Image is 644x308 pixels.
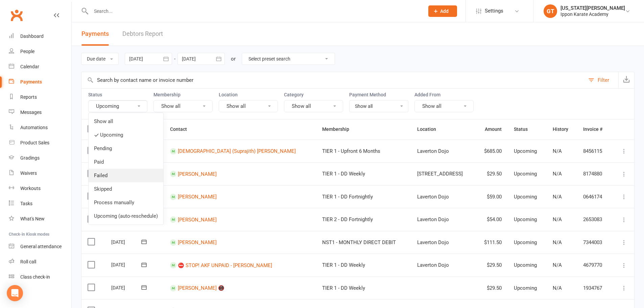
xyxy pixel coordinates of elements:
[411,140,475,163] td: Laverton Dojo
[178,262,272,268] a: ⛔ STOP! AKF UNPAID - [PERSON_NAME]
[178,216,217,222] a: [PERSON_NAME]
[9,44,71,59] a: People
[9,135,71,150] a: Product Sales
[153,92,213,97] label: Membership
[514,285,537,291] span: Upcoming
[178,171,217,177] a: [PERSON_NAME]
[9,105,71,120] a: Messages
[411,119,475,139] th: Location
[81,53,119,65] button: Due date
[475,140,508,163] td: $685.00
[9,120,71,135] a: Automations
[475,185,508,208] td: $59.00
[414,100,474,112] button: Show all
[514,216,537,222] span: Upcoming
[89,209,163,223] a: Upcoming (auto-reschedule)
[81,22,109,46] button: Payments
[111,259,142,270] div: [DATE]
[322,171,365,177] span: TIER 1 - DD Weekly
[475,231,508,254] td: $111.50
[577,140,612,163] td: 8456115
[585,72,618,88] button: Filter
[322,148,380,154] span: TIER 1 - Upfront 6 Months
[544,4,557,18] div: GT
[20,170,37,176] div: Waivers
[9,196,71,211] a: Tasks
[577,277,612,300] td: 1934767
[411,254,475,277] td: Laverton Dojo
[89,196,163,209] a: Process manually
[88,100,147,112] button: Upcoming
[316,119,411,139] th: Membership
[553,148,562,154] span: N/A
[414,92,474,97] label: Added From
[89,142,163,155] a: Pending
[475,277,508,300] td: $29.50
[20,244,62,249] div: General attendance
[440,8,449,14] span: Add
[598,76,609,84] div: Filter
[9,239,71,254] a: General attendance kiosk mode
[20,64,39,69] div: Calendar
[284,92,343,97] label: Category
[20,140,49,145] div: Product Sales
[89,6,420,16] input: Search...
[89,155,163,169] a: Paid
[577,208,612,231] td: 2653083
[178,194,217,200] a: [PERSON_NAME]
[577,162,612,185] td: 8174880
[514,262,537,268] span: Upcoming
[514,194,537,200] span: Upcoming
[219,100,278,112] button: Show all
[560,5,625,11] div: [US_STATE][PERSON_NAME]
[9,59,71,74] a: Calendar
[20,201,32,206] div: Tasks
[577,119,612,139] th: Invoice #
[553,285,562,291] span: N/A
[411,185,475,208] td: Laverton Dojo
[322,285,365,291] span: TIER 1 - DD Weekly
[322,239,396,245] span: NST1 - MONTHLY DIRECT DEBIT
[89,128,163,142] a: Upcoming
[122,22,163,46] a: Debtors Report
[9,254,71,269] a: Roll call
[20,125,48,130] div: Automations
[164,119,316,139] th: Contact
[577,185,612,208] td: 0646174
[81,30,109,37] span: Payments
[475,162,508,185] td: $29.50
[475,254,508,277] td: $29.50
[111,282,142,293] div: [DATE]
[9,211,71,227] a: What's New
[577,254,612,277] td: 4679770
[411,208,475,231] td: Laverton Dojo
[20,155,40,161] div: Gradings
[89,169,163,182] a: Failed
[9,269,71,285] a: Class kiosk mode
[514,239,537,245] span: Upcoming
[322,216,373,222] span: TIER 2 - DD Fortnightly
[219,92,278,97] label: Location
[8,7,25,24] a: Clubworx
[9,150,71,166] a: Gradings
[9,29,71,44] a: Dashboard
[20,259,36,264] div: Roll call
[153,100,213,112] button: Show all
[20,49,34,54] div: People
[411,231,475,254] td: Laverton Dojo
[111,237,142,247] div: [DATE]
[553,262,562,268] span: N/A
[9,74,71,90] a: Payments
[322,262,365,268] span: TIER 1 - DD Weekly
[20,216,45,221] div: What's New
[7,285,23,301] div: Open Intercom Messenger
[88,92,147,97] label: Status
[20,274,50,280] div: Class check-in
[89,115,163,128] a: Show all
[9,166,71,181] a: Waivers
[514,171,537,177] span: Upcoming
[547,119,577,139] th: History
[20,79,42,85] div: Payments
[349,92,408,97] label: Payment Method
[9,181,71,196] a: Workouts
